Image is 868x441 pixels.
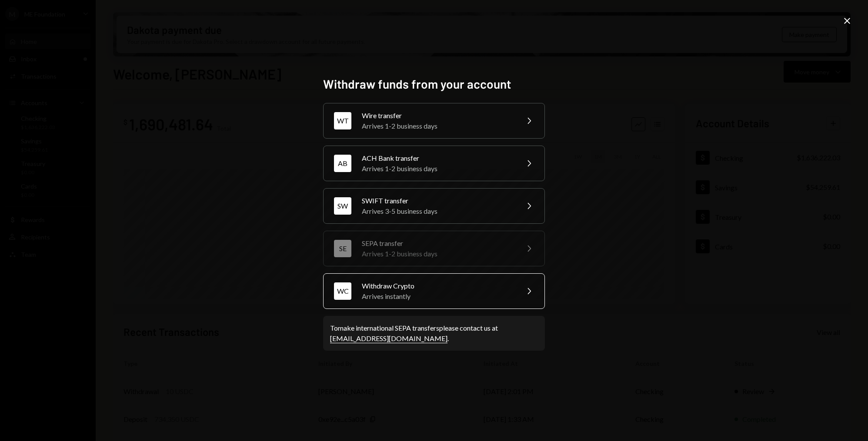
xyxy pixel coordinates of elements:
[323,146,545,181] button: ABACH Bank transferArrives 1-2 business days
[362,121,513,131] div: Arrives 1-2 business days
[362,163,513,174] div: Arrives 1-2 business days
[362,249,513,259] div: Arrives 1-2 business days
[330,334,447,343] a: [EMAIL_ADDRESS][DOMAIN_NAME]
[323,231,545,266] button: SESEPA transferArrives 1-2 business days
[323,103,545,139] button: WTWire transferArrives 1-2 business days
[362,110,513,121] div: Wire transfer
[330,323,538,344] div: To make international SEPA transfers please contact us at .
[334,197,351,215] div: SW
[323,188,545,224] button: SWSWIFT transferArrives 3-5 business days
[334,112,351,129] div: WT
[323,76,545,93] h2: Withdraw funds from your account
[362,196,513,206] div: SWIFT transfer
[334,155,351,172] div: AB
[362,153,513,163] div: ACH Bank transfer
[362,206,513,216] div: Arrives 3-5 business days
[362,281,513,291] div: Withdraw Crypto
[323,273,545,309] button: WCWithdraw CryptoArrives instantly
[334,282,351,300] div: WC
[362,291,513,302] div: Arrives instantly
[334,240,351,257] div: SE
[362,238,513,249] div: SEPA transfer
